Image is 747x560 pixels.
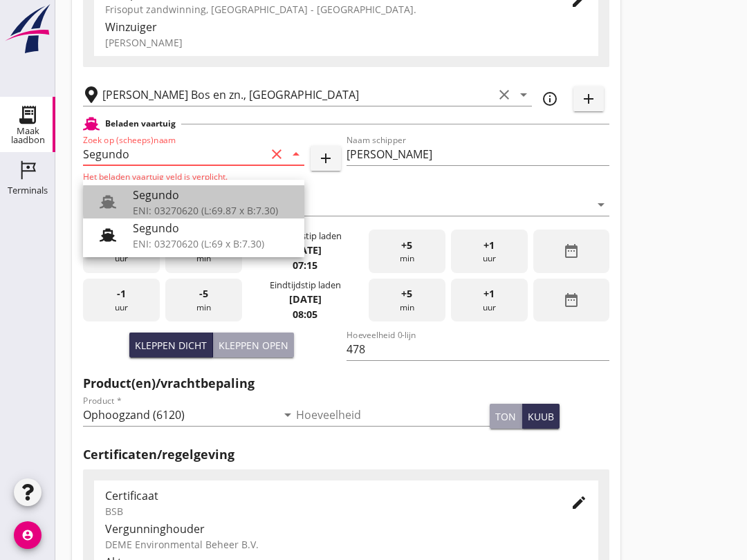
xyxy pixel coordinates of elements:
[528,409,554,424] div: kuub
[580,91,597,107] i: add
[14,521,41,549] i: account_circle
[199,286,208,301] span: -5
[105,2,548,17] div: Frisoput zandwinning, [GEOGRAPHIC_DATA] - [GEOGRAPHIC_DATA].
[347,338,610,360] input: Hoeveelheid 0-lijn
[83,374,609,393] h2: Product(en)/vrachtbepaling
[8,186,48,195] div: Terminals
[105,504,548,519] div: BSB
[563,292,580,308] i: date_range
[83,279,160,322] div: uur
[105,537,587,552] div: DEME Environmental Beheer B.V.
[83,143,266,165] input: Zoek op (scheeps)naam
[105,19,587,35] div: Winzuiger
[293,308,317,321] strong: 08:05
[293,259,317,272] strong: 07:15
[83,445,609,464] h2: Certificaten/regelgeving
[219,338,288,353] div: Kleppen open
[451,230,528,273] div: uur
[571,494,587,511] i: edit
[289,243,322,256] strong: [DATE]
[3,3,53,55] img: logo-small.a267ee39.svg
[542,91,558,107] i: info_outline
[279,407,296,423] i: arrow_drop_down
[522,404,560,429] button: kuub
[105,521,587,537] div: Vergunninghouder
[83,171,304,183] div: Het beladen vaartuig veld is verplicht.
[593,196,609,213] i: arrow_drop_down
[496,86,513,103] i: clear
[213,333,294,357] button: Kleppen open
[347,143,610,165] input: Naam schipper
[105,35,587,50] div: [PERSON_NAME]
[483,238,495,253] span: +1
[369,230,445,273] div: min
[117,286,126,301] span: -1
[133,187,293,203] div: Segundo
[105,487,548,504] div: Certificaat
[133,203,293,218] div: ENI: 03270620 (L:69.87 x B:7.30)
[289,292,322,306] strong: [DATE]
[268,146,285,162] i: clear
[133,236,293,251] div: ENI: 03270620 (L:69 x B:7.30)
[515,86,532,103] i: arrow_drop_down
[401,238,412,253] span: +5
[133,220,293,236] div: Segundo
[135,338,207,353] div: Kleppen dicht
[105,118,176,130] h2: Beladen vaartuig
[288,146,304,162] i: arrow_drop_down
[165,279,242,322] div: min
[483,286,495,301] span: +1
[270,279,341,292] div: Eindtijdstip laden
[495,409,516,424] div: ton
[296,404,490,426] input: Hoeveelheid
[129,333,213,357] button: Kleppen dicht
[490,404,522,429] button: ton
[401,286,412,301] span: +5
[102,84,493,106] input: Losplaats
[369,279,445,322] div: min
[268,230,342,243] div: Starttijdstip laden
[83,404,277,426] input: Product *
[317,150,334,167] i: add
[451,279,528,322] div: uur
[563,243,580,259] i: date_range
